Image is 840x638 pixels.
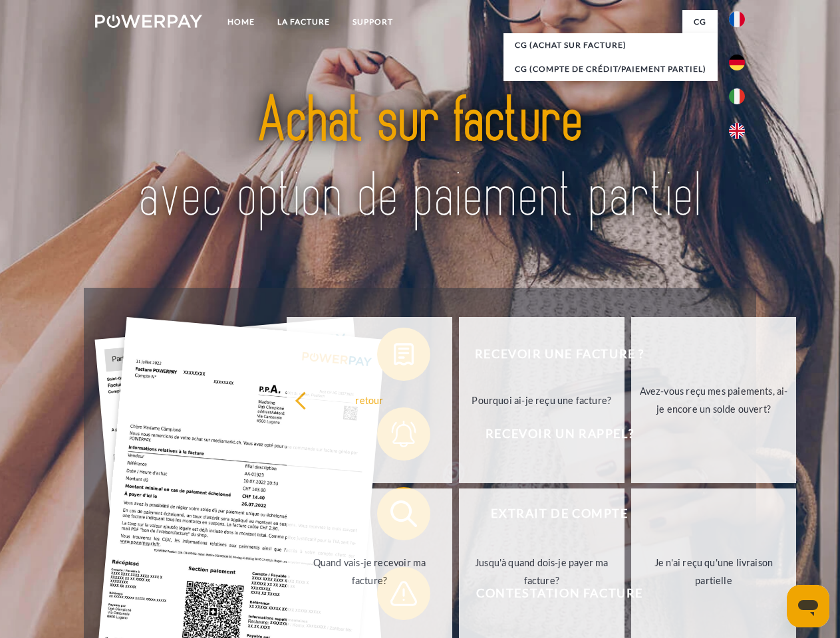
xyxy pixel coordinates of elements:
[682,10,718,34] a: CG
[467,391,617,409] div: Pourquoi ai-je reçu une facture?
[266,10,341,34] a: LA FACTURE
[295,554,444,589] div: Quand vais-je recevoir ma facture?
[503,33,718,57] a: CG (achat sur facture)
[503,57,718,81] a: CG (Compte de crédit/paiement partiel)
[95,15,202,28] img: logo-powerpay-white.svg
[729,123,745,139] img: en
[216,10,266,34] a: Home
[127,64,713,255] img: title-powerpay_fr.svg
[639,554,789,589] div: Je n'ai reçu qu'une livraison partielle
[639,382,789,418] div: Avez-vous reçu mes paiements, ai-je encore un solde ouvert?
[467,554,617,589] div: Jusqu'à quand dois-je payer ma facture?
[729,88,745,104] img: it
[729,54,745,70] img: de
[787,585,829,627] iframe: Bouton de lancement de la fenêtre de messagerie
[295,391,444,409] div: retour
[631,317,797,483] a: Avez-vous reçu mes paiements, ai-je encore un solde ouvert?
[729,11,745,27] img: fr
[341,10,404,34] a: Support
